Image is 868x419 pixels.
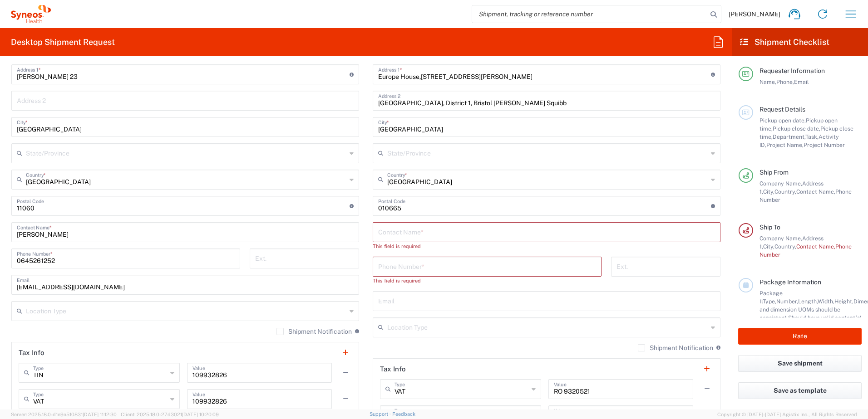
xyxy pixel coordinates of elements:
h2: Tax Info [380,365,406,374]
span: [DATE] 11:12:30 [83,412,117,417]
span: Length, [798,298,818,305]
div: This field is required [373,242,720,250]
span: Height, [834,298,853,305]
span: Pickup close date, [773,125,820,132]
span: Width, [818,298,834,305]
h2: Tax Info [19,348,44,357]
span: Name, [759,78,776,85]
span: Project Name, [766,141,804,148]
span: Contact Name, [796,243,835,250]
span: City, [763,188,774,195]
h2: Shipment Checklist [740,37,829,48]
span: Country, [774,243,796,250]
span: Ship To [759,224,780,231]
span: Phone, [776,78,794,85]
input: Shipment, tracking or reference number [472,5,707,23]
span: Contact Name, [796,188,835,195]
span: Project Number [804,141,845,148]
div: This field is required [373,277,602,285]
span: Pickup open date, [759,117,806,124]
span: Copyright © [DATE]-[DATE] Agistix Inc., All Rights Reserved [717,410,857,419]
span: Package 1: [759,290,783,305]
a: Feedback [392,411,415,417]
button: Rate [738,328,862,345]
span: Company Name, [759,180,802,187]
span: City, [763,243,774,250]
span: Email [794,78,809,85]
button: Save as template [738,382,862,399]
a: Support [370,411,392,417]
span: Company Name, [759,235,802,242]
label: Shipment Notification [638,344,713,351]
span: Type, [763,298,776,305]
label: Shipment Notification [276,328,352,335]
span: Should have valid content(s) [788,314,862,321]
span: Ship From [759,169,789,176]
span: Task, [805,133,819,140]
span: [DATE] 10:20:09 [182,412,219,417]
span: Number, [776,298,798,305]
button: Save shipment [738,355,862,372]
span: Request Details [759,106,805,113]
span: Country, [774,188,796,195]
h2: Desktop Shipment Request [11,37,115,48]
span: Package Information [759,278,821,286]
span: Requester Information [759,67,825,74]
span: Server: 2025.18.0-d1e9a510831 [11,412,117,417]
span: Department, [773,133,805,140]
span: Client: 2025.18.0-27d3021 [121,412,219,417]
span: [PERSON_NAME] [729,10,780,18]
